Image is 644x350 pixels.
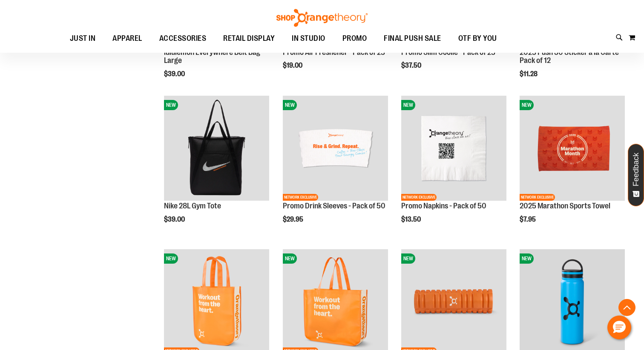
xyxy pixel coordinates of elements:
span: PROMO [342,29,367,48]
button: Hello, have a question? Let’s chat. [607,316,631,339]
img: Promo Napkins - Pack of 50 [401,96,506,201]
span: NETWORK EXCLUSIVE [401,194,437,201]
div: product [397,91,511,245]
img: Shop Orangetheory [275,9,369,27]
span: NEW [283,253,297,264]
span: $7.95 [520,216,537,223]
a: Promo Napkins - Pack of 50NEWNETWORK EXCLUSIVE [401,96,506,202]
a: APPAREL [104,29,151,48]
a: Promo Drink Sleeves - Pack of 50 [283,202,385,210]
span: $11.28 [520,70,539,78]
img: Nike 28L Gym Tote [164,96,269,201]
div: product [279,91,392,245]
button: Back To Top [618,299,635,316]
span: JUST IN [70,29,96,48]
span: RETAIL DISPLAY [223,29,275,48]
span: NEW [401,100,415,110]
span: ACCESSORIES [159,29,207,48]
span: NETWORK EXCLUSIVE [283,194,318,201]
span: NETWORK EXCLUSIVE [520,194,555,201]
span: APPAREL [112,29,142,48]
span: NEW [401,253,415,264]
a: PROMO [334,29,376,48]
span: FINAL PUSH SALE [384,29,441,48]
a: FINAL PUSH SALE [375,29,450,48]
a: lululemon Everywhere Belt Bag - Large [164,48,264,65]
span: Feedback [632,153,640,186]
span: $13.50 [401,216,422,223]
img: 2025 Marathon Sports Towel [520,96,625,201]
span: NEW [164,253,178,264]
span: $39.00 [164,216,186,223]
span: IN STUDIO [292,29,325,48]
span: $29.95 [283,216,305,223]
a: IN STUDIO [283,29,334,48]
span: NEW [164,100,178,110]
div: product [160,91,273,245]
a: 2025 Marathon Sports Towel [520,202,610,210]
a: JUST IN [61,29,104,48]
span: $19.00 [283,62,304,69]
a: Nike 28L Gym ToteNEW [164,96,269,202]
a: Promo Napkins - Pack of 50 [401,202,486,210]
div: product [515,91,629,245]
a: ACCESSORIES [151,29,215,48]
a: 2025 Marathon Sports TowelNEWNETWORK EXCLUSIVE [520,96,625,202]
button: Feedback - Show survey [628,144,644,206]
a: Promo Air Freshener - Pack of 25 [283,48,385,57]
a: Nike 28L Gym Tote [164,202,221,210]
a: OTF BY YOU [450,29,506,48]
a: Promo Drink Sleeves - Pack of 50NEWNETWORK EXCLUSIVE [283,96,388,202]
a: RETAIL DISPLAY [215,29,283,48]
span: NEW [520,100,534,110]
span: NEW [283,100,297,110]
img: Promo Drink Sleeves - Pack of 50 [283,96,388,201]
span: $39.00 [164,70,186,78]
span: OTF BY YOU [458,29,497,48]
span: $37.50 [401,62,423,69]
span: NEW [520,253,534,264]
a: Promo Slim Coolie - Pack of 25 [401,48,495,57]
a: 2025 Push 30 Sticker à la Carte - Pack of 12 [520,48,623,65]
